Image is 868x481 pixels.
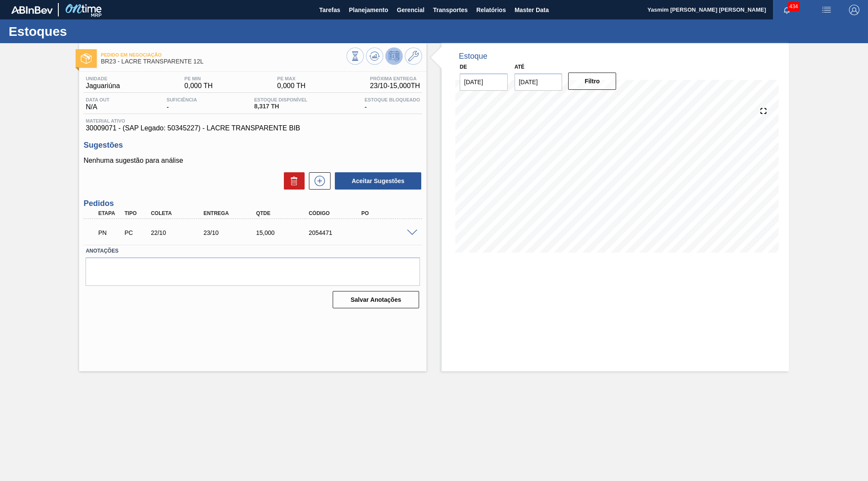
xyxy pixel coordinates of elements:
span: 0,000 TH [184,82,213,90]
span: Transportes [433,5,467,15]
h1: Estoques [9,26,162,36]
div: 23/10/2025 [201,229,261,236]
label: De [460,64,467,70]
span: Tarefas [319,5,340,15]
span: Master Data [515,5,549,15]
div: Pedido de Compra [122,229,150,236]
div: Código [306,210,366,216]
div: 22/10/2025 [149,229,208,236]
input: dd/mm/yyyy [460,73,508,91]
span: 0,000 TH [277,82,306,90]
div: Aceitar Sugestões [331,171,422,190]
h3: Sugestões [83,141,422,150]
span: 8,317 TH [254,103,307,110]
div: Excluir Sugestões [280,172,305,190]
button: Desprogramar Estoque [385,47,403,65]
p: Nenhuma sugestão para análise [83,157,422,165]
span: Relatórios [476,5,506,15]
span: PE MAX [277,76,306,81]
img: Logout [849,5,859,15]
img: TNhmsLtSVTkK8tSr43FrP2fwEKptu5GPRR3wAAAABJRU5ErkJggg== [11,6,53,14]
span: 23/10 - 15,000 TH [370,82,420,90]
span: Unidade [86,76,120,81]
button: Notificações [773,4,801,16]
span: Material ativo [86,118,420,123]
button: Ir ao Master Data / Geral [405,47,422,65]
div: Coleta [149,210,208,216]
span: 30009071 - (SAP Legado: 50345227) - LACRE TRANSPARENTE BIB [86,124,420,132]
button: Visão Geral dos Estoques [347,47,364,65]
span: Planejamento [349,5,388,15]
div: Qtde [254,210,313,216]
img: userActions [821,5,832,15]
span: Suficiência [167,97,197,102]
button: Atualizar Gráfico [366,47,383,65]
button: Filtro [568,73,616,90]
span: Estoque Bloqueado [365,97,420,102]
span: Pedido em Negociação [101,52,347,57]
div: Nova sugestão [305,172,331,190]
button: Aceitar Sugestões [335,172,421,190]
div: N/A [83,97,111,111]
button: Salvar Anotações [333,291,419,308]
div: Estoque [459,52,487,61]
label: Anotações [86,245,420,257]
span: Jaguariúna [86,82,120,90]
span: Próxima Entrega [370,76,420,81]
span: Estoque Disponível [254,97,307,102]
div: - [362,97,422,111]
span: Data out [86,97,109,102]
span: 434 [788,2,800,11]
span: Gerencial [397,5,425,15]
img: Ícone [81,53,92,64]
div: 15,000 [254,229,313,236]
h3: Pedidos [83,199,422,208]
label: Até [515,64,525,70]
div: Entrega [201,210,261,216]
div: Pedido em Negociação [96,223,124,242]
span: BR23 - LACRE TRANSPARENTE 12L [101,58,347,65]
input: dd/mm/yyyy [515,73,563,91]
div: 2054471 [306,229,366,236]
div: Tipo [122,210,150,216]
div: Etapa [96,210,124,216]
span: PE MIN [184,76,213,81]
div: PO [359,210,418,216]
div: - [165,97,199,111]
p: PN [98,229,121,236]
